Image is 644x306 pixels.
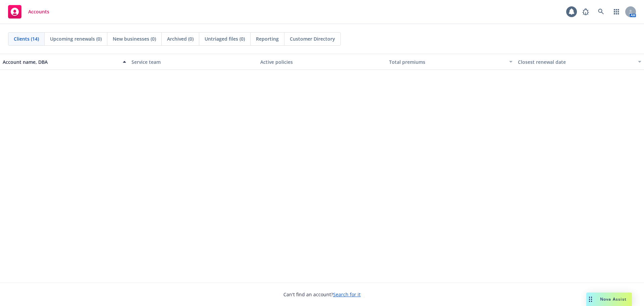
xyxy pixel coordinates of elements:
[389,58,505,65] div: Total premiums
[113,35,156,42] span: New businesses (0)
[260,58,384,65] div: Active policies
[518,58,634,65] div: Closest renewal date
[594,5,608,18] a: Search
[5,2,52,21] a: Accounts
[579,5,592,18] a: Report a Bug
[131,58,255,65] div: Service team
[14,35,39,42] span: Clients (14)
[28,9,49,14] span: Accounts
[586,293,595,306] div: Drag to move
[600,296,627,302] span: Nova Assist
[256,35,279,42] span: Reporting
[333,291,361,298] a: Search for it
[205,35,245,42] span: Untriaged files (0)
[167,35,194,42] span: Archived (0)
[290,35,335,42] span: Customer Directory
[515,54,644,70] button: Closest renewal date
[50,35,102,42] span: Upcoming renewals (0)
[610,5,623,18] a: Switch app
[283,291,361,298] span: Can't find an account?
[586,293,632,306] button: Nova Assist
[258,54,386,70] button: Active policies
[386,54,515,70] button: Total premiums
[129,54,258,70] button: Service team
[3,58,119,65] div: Account name, DBA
